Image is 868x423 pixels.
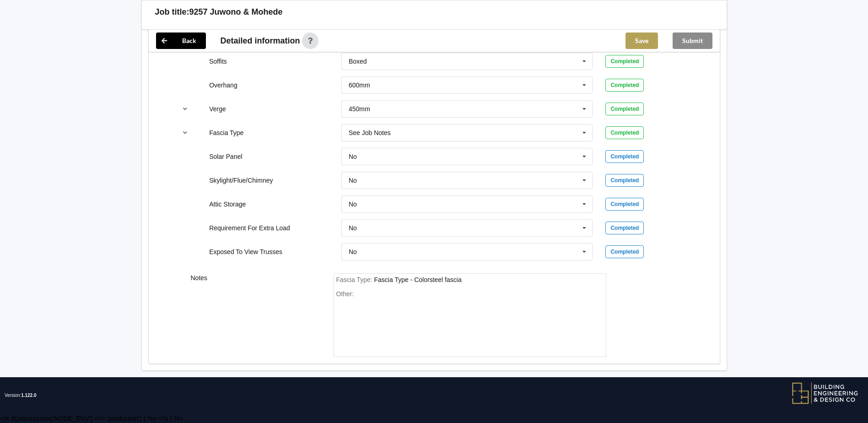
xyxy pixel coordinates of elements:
div: Completed [605,222,644,234]
button: reference-toggle [176,101,194,117]
label: Fascia Type [209,129,243,136]
img: BEDC logo [792,382,859,405]
span: Fascia Type : [336,276,374,283]
div: 600mm [349,82,370,88]
div: No [349,201,357,207]
div: No [349,249,357,255]
div: Notes [184,273,327,358]
div: Boxed [349,58,367,65]
span: 1.122.0 [21,393,36,398]
div: See Job Notes [349,130,391,136]
div: Completed [605,174,644,187]
button: Save [625,33,658,49]
span: Version: [5,377,37,414]
div: Completed [605,79,644,92]
div: No [349,177,357,184]
div: No [349,225,357,231]
h3: 9257 Juwono & Mohede [189,7,283,17]
button: Back [156,33,206,49]
label: Exposed To View Trusses [209,248,282,255]
h3: Job title: [155,7,189,17]
div: 450mm [349,106,370,112]
span: Other: [336,290,354,298]
label: Requirement For Extra Load [209,224,290,232]
span: Detailed information [221,37,300,45]
label: Overhang [209,81,237,89]
div: Completed [605,103,644,115]
div: No [349,153,357,160]
div: Completed [605,245,644,258]
label: Skylight/Flue/Chimney [209,177,273,184]
label: Soffits [209,58,227,65]
div: Completed [605,150,644,163]
label: Solar Panel [209,153,242,160]
button: reference-toggle [176,125,194,141]
div: FasciaType [374,276,462,283]
div: Completed [605,55,644,68]
label: Attic Storage [209,201,246,208]
form: notes-field [334,273,606,358]
div: Completed [605,198,644,211]
div: Completed [605,126,644,139]
label: Verge [209,105,226,113]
